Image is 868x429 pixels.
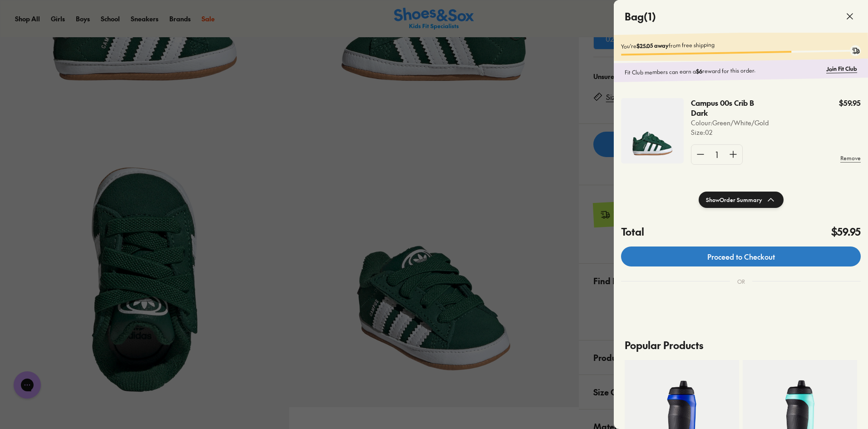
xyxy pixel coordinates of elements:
button: ShowOrder Summary [699,192,784,208]
p: Popular Products [625,330,857,360]
a: Join Fit Club [826,64,857,73]
p: Size : 02 [691,128,773,137]
div: 1 [710,145,724,164]
button: Gorgias live chat [5,3,32,30]
p: Colour: Green/White/Gold [691,118,773,128]
p: Campus 00s Crib B Dark [691,98,756,118]
p: You're from free shipping [621,38,861,50]
p: Fit Club members can earn a reward for this order. [625,65,823,77]
p: $59.95 [839,98,861,108]
b: $6 [696,67,702,74]
img: 4-547296.jpg [621,98,684,163]
h4: Bag ( 1 ) [625,9,656,24]
div: OR [730,270,752,293]
a: Proceed to Checkout [621,247,861,266]
h4: $59.95 [831,224,861,239]
h4: Total [621,224,644,239]
iframe: PayPal-paypal [621,304,861,328]
b: $25.05 away [636,42,669,49]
